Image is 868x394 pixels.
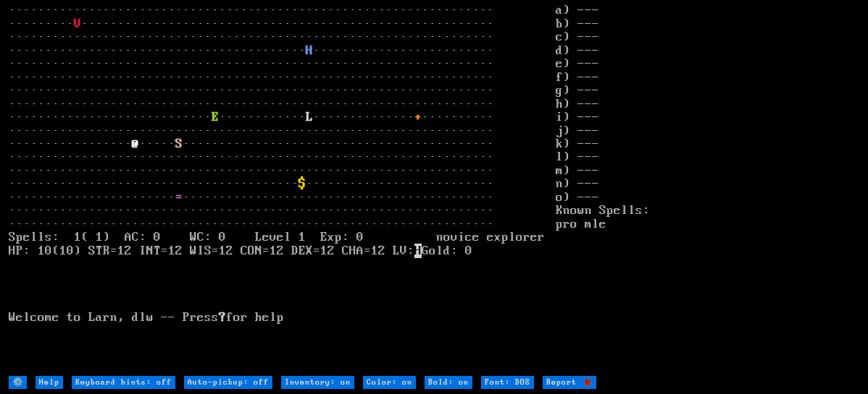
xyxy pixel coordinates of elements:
font: + [414,110,422,124]
b: ? [219,310,226,325]
input: ⚙️ [9,376,27,389]
input: Color: on [363,376,416,389]
font: = [175,190,183,205]
input: Inventory: on [281,376,354,389]
font: S [175,137,183,151]
input: Font: DOS [481,376,534,389]
font: @ [132,137,139,151]
input: Help [36,376,63,389]
larn: ··································································· ········· ···················... [9,4,556,374]
mark: H [414,244,422,258]
input: Bold: on [425,376,472,389]
input: Keyboard hints: off [72,376,175,389]
stats: a) --- b) --- c) --- d) --- e) --- f) --- g) --- h) --- i) --- j) --- k) --- l) --- m) --- n) ---... [556,4,859,374]
font: E [212,110,219,124]
input: Report 🐞 [543,376,596,389]
font: $ [299,176,306,191]
font: V [74,17,81,31]
font: L [306,110,313,124]
font: H [306,43,313,58]
input: Auto-pickup: off [184,376,272,389]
